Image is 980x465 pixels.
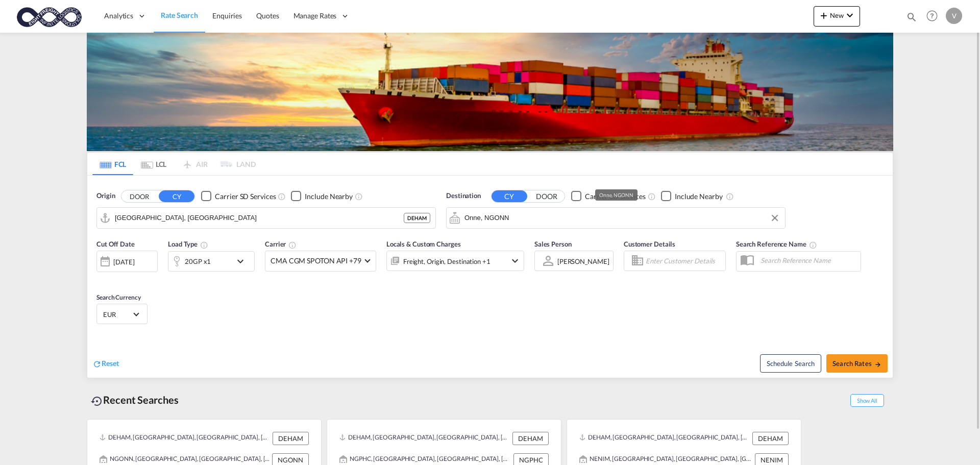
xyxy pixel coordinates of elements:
[850,394,884,407] span: Show All
[404,213,430,223] div: DEHAM
[91,395,103,407] md-icon: icon-backup-restore
[92,153,133,175] md-tab-item: FCL
[844,9,856,21] md-icon: icon-chevron-down
[305,191,353,202] div: Include Nearby
[446,191,481,201] span: Destination
[92,153,256,175] md-pagination-wrapper: Use the left and right arrow keys to navigate between tabs
[96,191,115,201] span: Origin
[624,240,675,248] span: Customer Details
[818,11,856,19] span: New
[273,432,309,445] div: DEHAM
[832,359,881,368] span: Search Rates
[585,191,646,202] div: Carrier SD Services
[946,8,962,24] div: V
[355,192,363,201] md-icon: Unchecked: Ignores neighbouring ports when fetching rates.Checked : Includes neighbouring ports w...
[579,432,750,445] div: DEHAM, Hamburg, Germany, Western Europe, Europe
[646,253,722,268] input: Enter Customer Details
[271,256,361,266] span: CMA CGM SPOTON API +79
[265,240,297,248] span: Carrier
[818,9,830,21] md-icon: icon-plus 400-fg
[529,190,565,202] button: DOOR
[464,210,780,226] input: Search by Port
[96,293,141,301] span: Search Currency
[726,192,734,201] md-icon: Unchecked: Ignores neighbouring ports when fetching rates.Checked : Includes neighbouring ports w...
[874,361,881,368] md-icon: icon-arrow-right
[234,255,252,267] md-icon: icon-chevron-down
[113,257,134,266] div: [DATE]
[557,257,609,265] div: [PERSON_NAME]
[200,241,208,249] md-icon: icon-information-outline
[736,240,817,248] span: Search Reference Name
[212,11,242,20] span: Enquiries
[675,191,723,202] div: Include Nearby
[386,240,461,248] span: Locals & Custom Charges
[92,359,102,369] md-icon: icon-refresh
[386,251,524,271] div: Freight Origin Destination Factory Stuffingicon-chevron-down
[87,176,893,378] div: Origin DOOR CY Checkbox No InkUnchecked: Search for CY (Container Yard) services for all selected...
[923,7,946,26] div: Help
[87,388,183,411] div: Recent Searches
[121,190,157,202] button: DOOR
[661,191,723,202] md-checkbox: Checkbox No Ink
[168,240,208,248] span: Load Type
[509,255,521,267] md-icon: icon-chevron-down
[92,358,119,370] div: icon-refreshReset
[339,432,510,445] div: DEHAM, Hamburg, Germany, Western Europe, Europe
[115,210,404,226] input: Search by Port
[159,190,194,202] button: CY
[96,251,158,272] div: [DATE]
[15,5,84,28] img: c818b980817911efbdc1a76df449e905.png
[826,354,888,373] button: Search Ratesicon-arrow-right
[185,254,211,268] div: 20GP x1
[556,254,610,268] md-select: Sales Person: Vadim Potorac
[492,190,527,202] button: CY
[599,189,633,201] div: Onne, NGONN
[288,241,297,249] md-icon: The selected Trucker/Carrierwill be displayed in the rate results If the rates are from another f...
[96,271,104,285] md-datepicker: Select
[102,307,142,322] md-select: Select Currency: € EUREuro
[906,11,917,22] md-icon: icon-magnify
[447,208,785,228] md-input-container: Onne, NGONN
[648,192,656,201] md-icon: Unchecked: Search for CY (Container Yard) services for all selected carriers.Checked : Search for...
[96,240,135,248] span: Cut Off Date
[133,153,174,175] md-tab-item: LCL
[534,240,572,248] span: Sales Person
[755,253,861,268] input: Search Reference Name
[814,6,860,27] button: icon-plus 400-fgNewicon-chevron-down
[752,432,789,445] div: DEHAM
[809,241,817,249] md-icon: Your search will be saved by the below given name
[293,11,337,21] span: Manage Rates
[571,191,646,202] md-checkbox: Checkbox No Ink
[256,11,279,20] span: Quotes
[168,251,255,272] div: 20GP x1icon-chevron-down
[906,11,917,27] div: icon-magnify
[278,192,286,201] md-icon: Unchecked: Search for CY (Container Yard) services for all selected carriers.Checked : Search for...
[291,191,353,202] md-checkbox: Checkbox No Ink
[403,254,491,268] div: Freight Origin Destination Factory Stuffing
[97,208,435,228] md-input-container: Hamburg, DEHAM
[923,7,941,25] span: Help
[100,432,270,445] div: DEHAM, Hamburg, Germany, Western Europe, Europe
[760,354,821,373] button: Note: By default Schedule search will only considerorigin ports, destination ports and cut off da...
[767,210,782,226] button: Clear Input
[215,191,276,202] div: Carrier SD Services
[104,11,133,21] span: Analytics
[201,191,276,202] md-checkbox: Checkbox No Ink
[161,11,198,19] span: Rate Search
[512,432,549,445] div: DEHAM
[87,33,893,151] img: LCL+%26+FCL+BACKGROUND.png
[102,359,119,368] span: Reset
[103,310,132,319] span: EUR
